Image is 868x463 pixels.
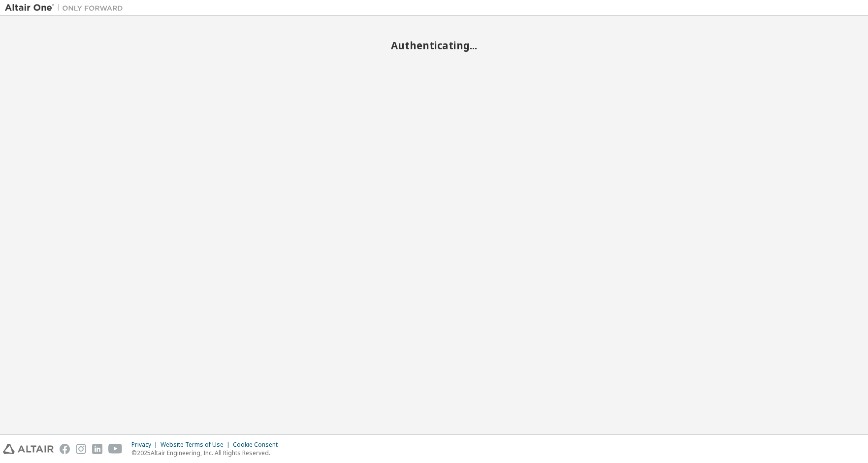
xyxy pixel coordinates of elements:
[131,441,161,449] div: Privacy
[161,441,233,449] div: Website Terms of Use
[5,3,128,13] img: Altair One
[233,441,284,449] div: Cookie Consent
[60,444,70,454] img: facebook.svg
[3,444,54,454] img: altair_logo.svg
[92,444,102,454] img: linkedin.svg
[76,444,86,454] img: instagram.svg
[5,39,863,52] h2: Authenticating...
[108,444,123,454] img: youtube.svg
[131,449,284,457] p: © 2025 Altair Engineering, Inc. All Rights Reserved.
